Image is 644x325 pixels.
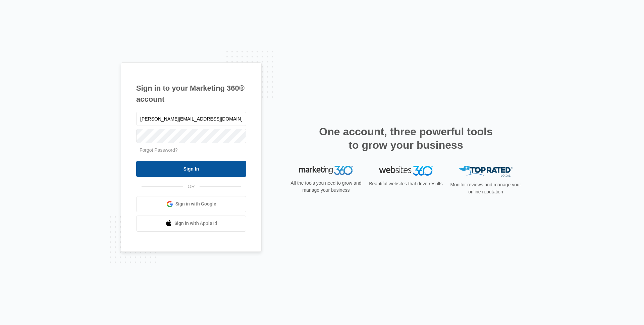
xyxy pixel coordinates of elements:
img: Top Rated Local [459,166,513,177]
input: Email [136,112,246,126]
a: Forgot Password? [140,147,178,153]
h1: Sign in to your Marketing 360® account [136,83,246,105]
span: Sign in with Apple Id [174,220,217,227]
h2: One account, three powerful tools to grow your business [317,125,495,152]
img: Websites 360 [379,166,433,176]
input: Sign In [136,161,246,177]
a: Sign in with Google [136,196,246,212]
p: Beautiful websites that drive results [368,180,443,187]
a: Sign in with Apple Id [136,216,246,232]
p: Monitor reviews and manage your online reputation [448,181,523,195]
span: OR [183,183,200,190]
span: Sign in with Google [175,200,216,207]
img: Marketing 360 [299,166,353,175]
p: All the tools you need to grow and manage your business [288,180,364,194]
